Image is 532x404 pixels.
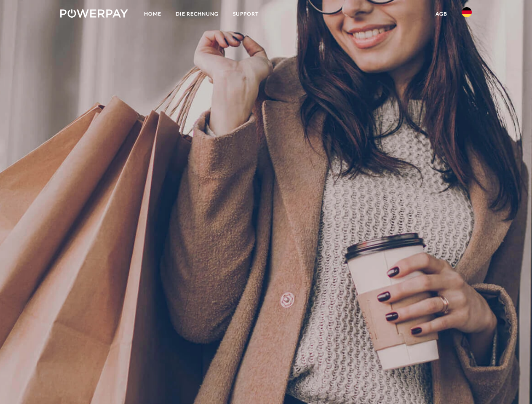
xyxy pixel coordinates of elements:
[168,6,226,21] a: DIE RECHNUNG
[462,7,472,17] img: de
[60,9,128,18] img: logo-powerpay-white.svg
[428,6,454,21] a: agb
[137,6,168,21] a: Home
[226,6,266,21] a: SUPPORT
